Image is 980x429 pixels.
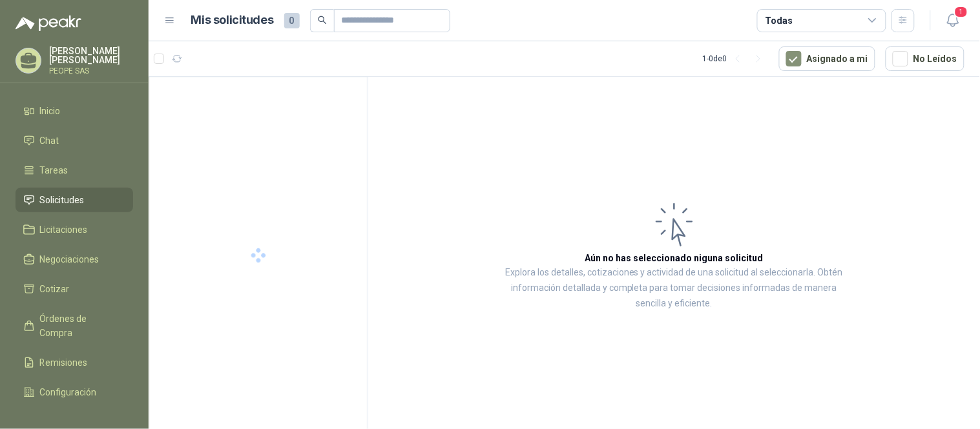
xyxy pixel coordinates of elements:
a: Remisiones [16,350,133,375]
button: Asignado a mi [779,46,875,71]
div: Todas [766,14,793,28]
h1: Mis solicitudes [191,11,274,30]
span: Configuración [40,385,97,399]
a: Tareas [16,158,133,183]
span: Remisiones [40,355,88,370]
span: Cotizar [40,282,70,296]
button: No Leídos [886,46,964,71]
span: Licitaciones [40,223,88,237]
span: 1 [954,6,968,18]
span: 0 [284,13,300,28]
p: Explora los detalles, cotizaciones y actividad de una solicitud al seleccionarla. Obtén informaci... [497,265,851,312]
a: Configuración [16,380,133,404]
a: Negociaciones [16,247,133,272]
span: Tareas [40,163,68,177]
span: Inicio [40,104,61,118]
span: Chat [40,134,59,148]
button: 1 [941,9,964,32]
a: Cotizar [16,277,133,301]
img: Logo peakr [16,15,81,31]
a: Órdenes de Compra [16,306,133,345]
a: Inicio [16,99,133,123]
span: search [318,15,327,25]
p: [PERSON_NAME] [PERSON_NAME] [49,46,133,65]
p: PEOPE SAS [49,67,133,75]
div: 1 - 0 de 0 [703,48,769,69]
a: Licitaciones [16,217,133,242]
span: Solicitudes [40,193,85,207]
a: Solicitudes [16,188,133,212]
h3: Aún no has seleccionado niguna solicitud [585,251,764,265]
a: Chat [16,128,133,153]
span: Órdenes de Compra [40,312,121,340]
span: Negociaciones [40,252,99,266]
